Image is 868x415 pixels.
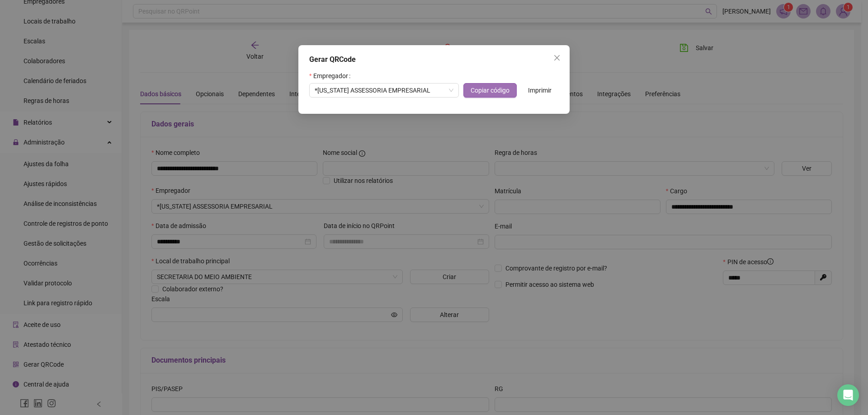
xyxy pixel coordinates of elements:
div: Gerar QRCode [309,54,559,65]
button: Copiar código [463,83,517,98]
button: Imprimir [521,83,559,98]
span: Copiar código [471,85,509,95]
span: *MONTANA ASSESSORIA EMPRESARIAL [315,84,453,97]
span: Imprimir [528,85,552,95]
div: Open Intercom Messenger [837,384,859,406]
span: close [553,54,561,61]
label: Empregador [309,69,354,83]
button: Close [550,51,564,65]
